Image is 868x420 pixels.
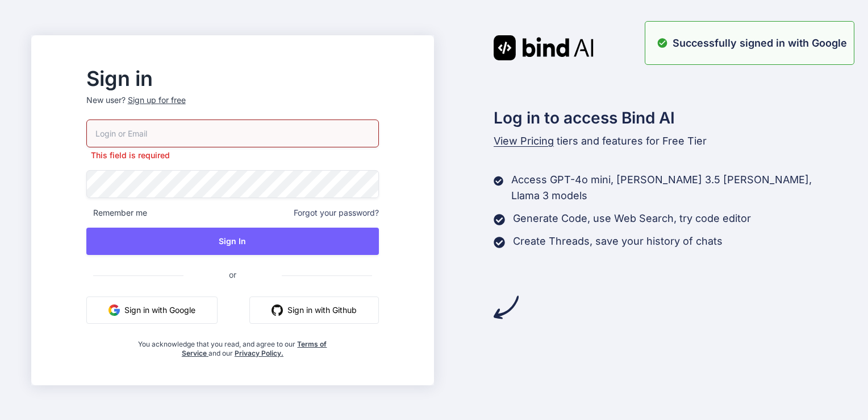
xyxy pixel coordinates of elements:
[86,297,218,324] button: Sign in with Google
[272,304,283,316] img: github
[494,295,519,320] img: arrow
[86,120,379,147] input: Login or Email
[86,207,147,219] span: Remember me
[182,340,327,357] a: Terms of Service
[128,94,186,106] div: Sign up for free
[86,150,379,161] p: This field is required
[494,35,594,60] img: Bind AI logo
[657,35,668,51] img: alert
[673,35,847,51] p: Successfully signed in with Google
[513,233,723,249] p: Create Threads, save your history of chats
[494,106,837,130] h2: Log in to access Bind AI
[294,207,379,219] span: Forgot your password?
[494,133,837,149] p: tiers and features for Free Tier
[513,211,751,227] p: Generate Code, use Web Search, try code editor
[249,297,379,324] button: Sign in with Github
[86,69,379,88] h2: Sign in
[135,333,331,358] div: You acknowledge that you read, and agree to our and our
[494,135,554,147] span: View Pricing
[108,304,120,316] img: google
[86,228,379,255] button: Sign In
[86,94,379,120] p: New user?
[183,261,282,289] span: or
[235,349,283,357] a: Privacy Policy.
[511,172,837,204] p: Access GPT-4o mini, [PERSON_NAME] 3.5 [PERSON_NAME], Llama 3 models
